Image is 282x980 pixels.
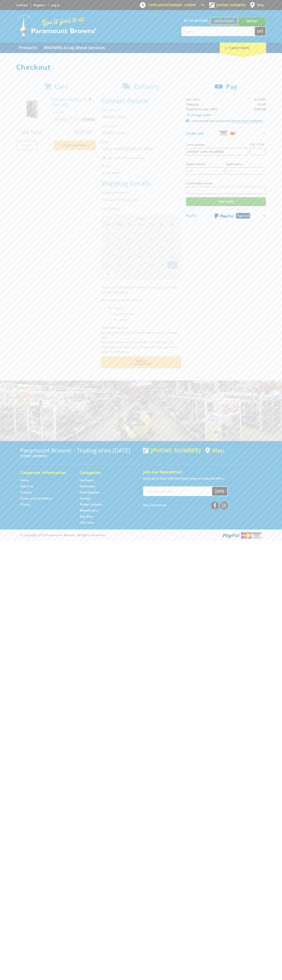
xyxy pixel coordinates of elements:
img: Mastercard [230,131,237,136]
div: Cart [220,43,266,53]
span: PayPal [186,214,196,218]
a: Go to the Gift Cards page [80,520,94,525]
span: OPEN [DATE] [148,3,196,7]
button: PayPal Pay in 4 [186,209,266,222]
span: Sub Total [186,97,200,101]
a: Go to the Skip Bins page [80,514,93,519]
strong: Total Price (inc. GST) [186,107,217,111]
label: Expiry year [226,162,264,166]
img: PayPal, Mastercard, Visa accepted [222,532,262,539]
span: Shipping [186,102,199,106]
a: Go to the registration page [33,3,45,7]
input: YY [226,167,264,175]
input: Please accept the terms and conditions. [186,119,189,122]
input: MM [186,167,224,175]
button: Join [212,487,227,496]
img: Visa [219,131,228,136]
input: Your email address [144,487,212,496]
p: Keep up to date with the latest news and special offers. [143,476,262,481]
strong: $219.00 [254,107,266,111]
a: Change Order [186,112,213,118]
a: Go to the Machinery page [80,484,95,488]
a: Log in [51,3,60,7]
a: Mount [PERSON_NAME] [238,17,266,32]
h5: Categories [80,470,131,475]
a: Go to the Timber Supplies page [80,502,103,507]
img: PayPal [214,213,234,218]
input: Pay Now [186,197,266,206]
a: Go to the BROWNS Scrap Metal Services page [41,43,108,53]
div: Stay Connected [143,500,228,510]
span: Pay [226,82,237,91]
span: (1 item) [236,45,250,50]
a: Go to the Terms and Conditions page [20,496,52,500]
a: Terms and Conditions [231,119,263,123]
label: I understand and accept the [189,119,263,123]
a: Go to the Contact page [16,3,28,7]
span: Credit Card [186,131,203,136]
div: ® Copyright 2025 Paramount Browns'. All Rights Reserved. [16,532,266,539]
label: CVC / CVV [250,142,266,147]
h3: Paramount Browns' - Trading since [DATE] [20,447,139,454]
a: Go to the Hardware page [80,478,94,482]
a: Go to the Storage page [80,496,91,500]
button: Go [255,27,266,36]
a: Go to the Wheelie Bins page [80,508,99,513]
img: Paramount Browns' [16,14,97,36]
div: [PHONE_NUMBER] [143,447,201,454]
a: View a map of Gepps Cross location [205,447,224,454]
input: Search [182,27,255,36]
a: Go to the Steel Supplies page [80,490,100,494]
a: Go to the Products page [16,43,40,53]
a: Go to the About Us page [20,484,33,488]
span: $219.00 [254,97,266,101]
span: Set your store [181,17,210,24]
label: Card holder name [186,181,266,186]
a: Go to the Home page [20,478,29,482]
span: Pay in 4 [237,214,249,218]
h1: Checkout [16,63,266,71]
a: Go to the Contact page [20,490,32,494]
span: 10:00am - 4:00pm [169,3,196,7]
h5: Corporate Information [20,470,72,475]
a: Go to the Privacy page [20,502,30,507]
span: Change Order [191,113,211,117]
a: Gepps Cross [210,17,238,25]
span: $0.00 [258,102,266,106]
button: Credit Card [186,127,266,139]
label: Card number [186,142,248,147]
label: Expiry month [186,162,224,166]
p: [STREET_ADDRESS] [20,454,139,458]
h5: Join our Newsletter [143,469,262,475]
